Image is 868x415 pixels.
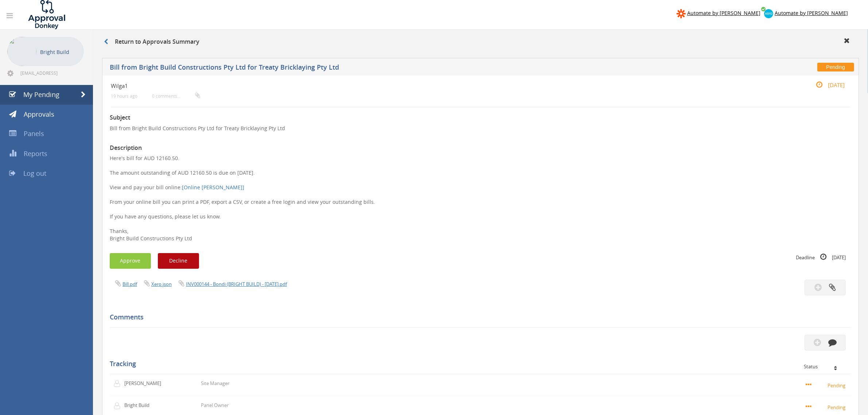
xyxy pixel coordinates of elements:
h3: Subject [110,115,851,121]
h5: Tracking [110,360,846,368]
span: [EMAIL_ADDRESS][DOMAIN_NAME] [20,70,82,76]
small: 0 comments... [152,93,200,99]
img: xero-logo.png [764,9,773,18]
small: Deadline [DATE] [796,253,846,261]
span: Reports [24,149,47,158]
span: Automate by [PERSON_NAME] [687,9,760,16]
button: Decline [158,253,199,269]
span: Panels [24,129,44,138]
small: Pending [806,381,848,389]
p: Bright Build [124,402,166,409]
p: Site Manager [201,380,229,387]
a: Bill.pdf [122,281,137,287]
img: zapier-logomark.png [677,9,686,18]
a: Xero.json [151,281,172,287]
a: INV000144 - Bondi (BRIGHT BUILD) - [DATE].pdf [186,281,287,287]
span: My Pending [23,90,59,99]
span: Pending [817,63,854,71]
p: [PERSON_NAME] [124,380,166,387]
img: user-icon.png [113,380,124,387]
button: Approve [110,253,151,269]
h3: Description [110,145,851,151]
a: [Online [PERSON_NAME]] [182,184,244,191]
p: Bright Build [40,47,80,57]
span: Approvals [24,110,54,119]
div: Status [804,364,846,369]
span: Automate by [PERSON_NAME] [775,9,848,16]
p: Here's bill for AUD 12160.50. The amount outstanding of AUD 12160.50 is due on [DATE]. View and p... [110,155,851,242]
h5: Bill from Bright Build Constructions Pty Ltd for Treaty Bricklaying Pty Ltd [110,64,630,73]
small: Pending [806,403,848,411]
p: Bill from Bright Build Constructions Pty Ltd for Treaty Bricklaying Pty Ltd [110,125,851,132]
h4: Wilga1 [111,83,727,89]
span: Log out [23,169,46,178]
small: 19 hours ago [111,93,137,99]
p: Panel Owner [201,402,229,409]
h3: Return to Approvals Summary [104,39,199,45]
h5: Comments [110,314,846,321]
small: [DATE] [808,81,845,89]
img: user-icon.png [113,402,124,410]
